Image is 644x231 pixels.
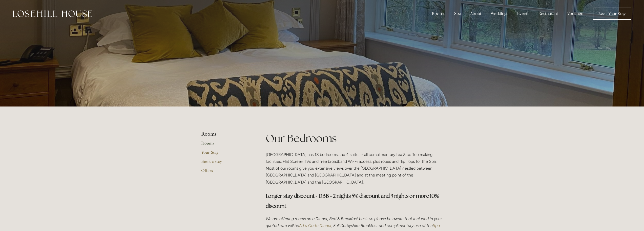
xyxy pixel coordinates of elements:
[487,9,512,19] div: Weddings
[593,8,631,20] a: Book Your Stay
[201,158,250,168] a: Book a stay
[513,9,533,19] div: Events
[13,10,92,17] img: Losehill House
[201,168,250,177] a: Offers
[266,216,443,228] em: We are offering rooms on a Dinner, Bed & Breakfast basis so please be aware that included in your...
[201,131,250,137] li: Rooms
[466,9,486,19] div: About
[266,192,440,209] strong: Longer stay discount - DBB - 2 nights 5% discount and 3 nights or more 10% discount
[563,9,588,19] a: Vouchers
[331,223,433,228] em: , Full Derbyshire Breakfast and complimentary use of the
[201,149,250,158] a: Your Stay
[450,9,465,19] div: Spa
[428,9,449,19] div: Rooms
[299,223,331,228] a: A La Carte Dinner
[201,140,250,149] a: Rooms
[534,9,562,19] div: Restaurant
[266,131,443,146] h1: Our Bedrooms
[266,151,443,186] p: [GEOGRAPHIC_DATA] has 18 bedrooms and 4 suites - all complimentary tea & coffee making facilities...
